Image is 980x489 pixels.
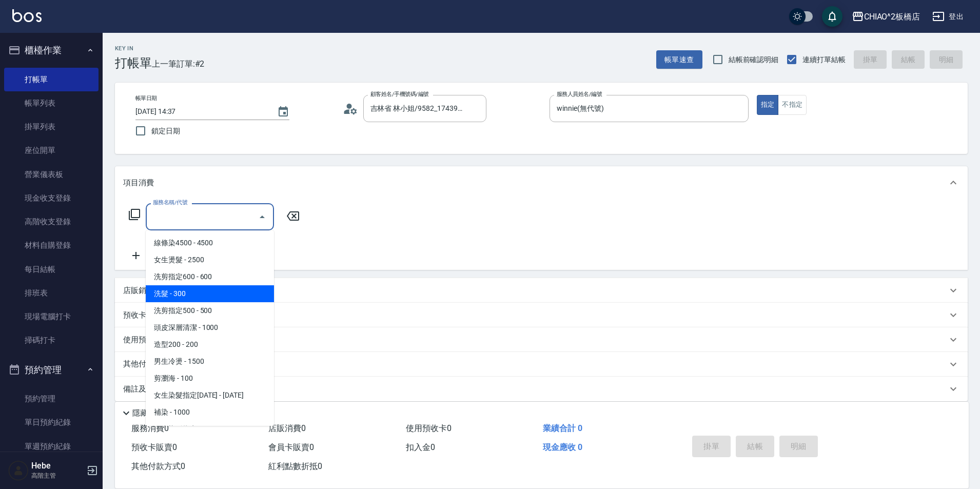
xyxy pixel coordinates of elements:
[4,387,99,410] a: 預約管理
[146,336,274,353] span: 造型200 - 200
[4,91,99,115] a: 帳單列表
[115,56,152,70] h3: 打帳單
[268,461,322,471] span: 紅利點數折抵 0
[4,357,99,383] button: 預約管理
[135,103,267,120] input: YYYY/MM/DD hh:mm
[115,45,152,52] h2: Key In
[146,302,274,319] span: 洗剪指定500 - 500
[146,387,274,404] span: 女生染髮指定[DATE] - [DATE]
[146,251,274,268] span: 女生燙髮 - 2500
[146,319,274,336] span: 頭皮深層清潔 - 1000
[146,353,274,370] span: 男生冷燙 - 1500
[31,471,84,480] p: 高階主管
[12,9,42,22] img: Logo
[271,100,296,124] button: Choose date, selected date is 2025-09-23
[4,37,99,64] button: 櫃檯作業
[4,410,99,434] a: 單日預約紀錄
[4,233,99,257] a: 材料自購登錄
[115,377,968,401] div: 備註及來源
[848,6,925,27] button: CHIAO^2板橋店
[4,139,99,162] a: 座位開單
[146,234,274,251] span: 線條染4500 - 4500
[131,442,177,452] span: 預收卡販賣 0
[146,285,274,302] span: 洗髮 - 300
[370,90,429,98] label: 顧客姓名/手機號碼/編號
[115,166,968,199] div: 項目消費
[132,408,179,419] p: 隱藏業績明細
[135,94,157,102] label: 帳單日期
[802,54,846,65] span: 連續打單結帳
[131,461,185,471] span: 其他付款方式 0
[153,199,187,206] label: 服務名稱/代號
[4,186,99,210] a: 現金收支登錄
[4,163,99,186] a: 營業儀表板
[123,285,154,296] p: 店販銷售
[557,90,602,98] label: 服務人員姓名/編號
[123,178,154,188] p: 項目消費
[115,352,968,377] div: 其他付款方式入金可用餘額: 0
[4,328,99,352] a: 掃碼打卡
[4,305,99,328] a: 現場電腦打卡
[778,95,807,115] button: 不指定
[4,258,99,281] a: 每日結帳
[115,327,968,352] div: 使用預收卡
[146,370,274,387] span: 剪瀏海 - 100
[123,335,162,345] p: 使用預收卡
[656,50,702,69] button: 帳單速查
[146,268,274,285] span: 洗剪指定600 - 600
[8,460,29,481] img: Person
[123,359,218,370] p: 其他付款方式
[543,423,582,433] span: 業績合計 0
[864,10,920,23] div: CHIAO^2板橋店
[4,281,99,305] a: 排班表
[115,303,968,327] div: 預收卡販賣
[123,310,162,321] p: 預收卡販賣
[131,423,169,433] span: 服務消費 0
[31,461,84,471] h5: Hebe
[4,68,99,91] a: 打帳單
[268,442,314,452] span: 會員卡販賣 0
[123,384,162,395] p: 備註及來源
[4,435,99,458] a: 單週預約紀錄
[822,6,842,27] button: save
[543,442,582,452] span: 現金應收 0
[729,54,779,65] span: 結帳前確認明細
[115,278,968,303] div: 店販銷售
[146,421,274,438] span: 男生染髮指定 - 1500
[406,423,452,433] span: 使用預收卡 0
[254,209,270,225] button: Close
[757,95,779,115] button: 指定
[406,442,435,452] span: 扣入金 0
[928,7,968,26] button: 登出
[146,404,274,421] span: 補染 - 1000
[268,423,306,433] span: 店販消費 0
[4,115,99,139] a: 掛單列表
[151,126,180,136] span: 鎖定日期
[152,57,205,70] span: 上一筆訂單:#2
[4,210,99,233] a: 高階收支登錄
